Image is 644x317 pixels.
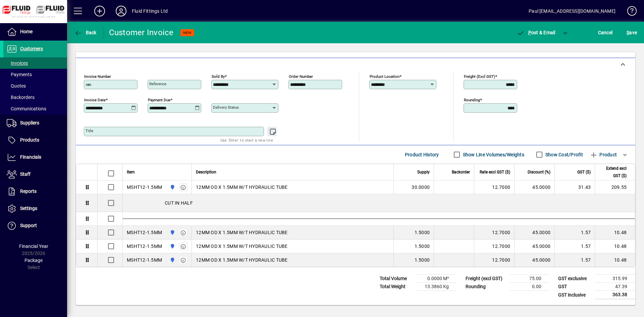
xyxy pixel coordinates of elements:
a: Knowledge Base [622,1,636,23]
td: 1.57 [554,226,595,240]
button: Cancel [596,27,614,39]
span: AUCKLAND [168,229,176,236]
mat-label: Delivery status [213,105,239,110]
mat-label: Invoice number [84,74,111,79]
button: Product History [402,149,442,161]
td: Freight (excl GST) [462,275,509,283]
div: 12.7000 [478,243,510,250]
span: S [627,30,629,35]
button: Add [89,5,110,17]
span: Quotes [7,83,26,89]
a: Settings [3,200,67,217]
app-page-header-button: Back [67,27,104,39]
div: MSHT12-1.5MM [127,257,162,263]
td: Total Weight [376,283,417,291]
div: 12.7000 [478,229,510,236]
a: Communications [3,103,67,114]
div: CUT IN HALF [123,194,635,212]
a: Staff [3,166,67,183]
td: 315.99 [595,275,635,283]
td: GST [555,283,595,291]
span: ost & Email [517,30,555,35]
span: Back [74,30,97,35]
button: Back [72,27,98,39]
span: 12MM OD X 1.5MM W/T HYDRAULIC TUBE [196,229,288,236]
mat-label: Freight (excl GST) [464,74,495,79]
span: 12MM OD X 1.5MM W/T HYDRAULIC TUBE [196,257,288,263]
span: AUCKLAND [168,256,176,264]
a: Quotes [3,80,67,92]
span: Item [127,168,135,176]
td: 31.43 [554,180,595,194]
td: 363.38 [595,291,635,299]
span: Product [590,149,617,160]
div: 12.7000 [478,257,510,263]
mat-label: Product location [370,74,399,79]
span: Description [196,168,216,176]
span: Financials [20,154,41,160]
td: 13.3860 Kg [417,283,457,291]
a: Suppliers [3,115,67,131]
button: Profile [110,5,132,17]
div: Fluid Fittings Ltd [132,6,168,16]
span: Product History [405,149,439,160]
span: Financial Year [19,244,48,249]
span: Communications [7,106,46,111]
div: MSHT12-1.5MM [127,243,162,250]
span: 12MM OD X 1.5MM W/T HYDRAULIC TUBE [196,184,288,191]
mat-label: Invoice date [84,98,106,102]
span: Settings [20,206,37,211]
td: 1.57 [554,253,595,267]
mat-label: Reference [149,82,166,86]
td: Rounding [462,283,509,291]
td: 47.39 [595,283,635,291]
td: 10.48 [595,253,635,267]
mat-label: Title [86,128,93,133]
div: MSHT12-1.5MM [127,184,162,191]
td: 45.0000 [514,253,554,267]
div: 12.7000 [478,184,510,191]
td: 209.55 [595,180,635,194]
span: Support [20,223,37,228]
span: Discount (%) [528,168,550,176]
span: AUCKLAND [168,243,176,250]
span: Staff [20,171,31,177]
span: Payments [7,72,32,77]
span: AUCKLAND [168,183,176,191]
span: NEW [183,31,192,35]
a: Reports [3,183,67,200]
label: Show Line Volumes/Weights [462,151,524,158]
span: 30.0000 [412,184,430,191]
div: MSHT12-1.5MM [127,229,162,236]
td: GST exclusive [555,275,595,283]
div: Customer Invoice [109,27,174,38]
td: 75.00 [509,275,549,283]
mat-label: Rounding [464,98,480,102]
span: GST ($) [577,168,591,176]
span: Backorder [452,168,470,176]
td: 0.00 [509,283,549,291]
span: 12MM OD X 1.5MM W/T HYDRAULIC TUBE [196,243,288,250]
a: Home [3,23,67,40]
span: Supply [417,168,430,176]
span: Home [20,29,33,34]
mat-label: Payment due [148,98,170,102]
a: Support [3,217,67,234]
td: GST inclusive [555,291,595,299]
label: Show Cost/Profit [544,151,583,158]
mat-label: Order number [289,74,313,79]
a: Invoices [3,57,67,69]
span: ave [627,27,637,38]
span: Customers [20,46,43,51]
button: Post & Email [513,27,559,39]
span: P [528,30,531,35]
span: Backorders [7,95,35,100]
td: 10.48 [595,226,635,240]
a: Products [3,132,67,149]
td: 45.0000 [514,226,554,240]
td: Total Volume [376,275,417,283]
span: Reports [20,189,37,194]
span: Products [20,137,39,143]
mat-label: Sold by [212,74,225,79]
a: Payments [3,69,67,80]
